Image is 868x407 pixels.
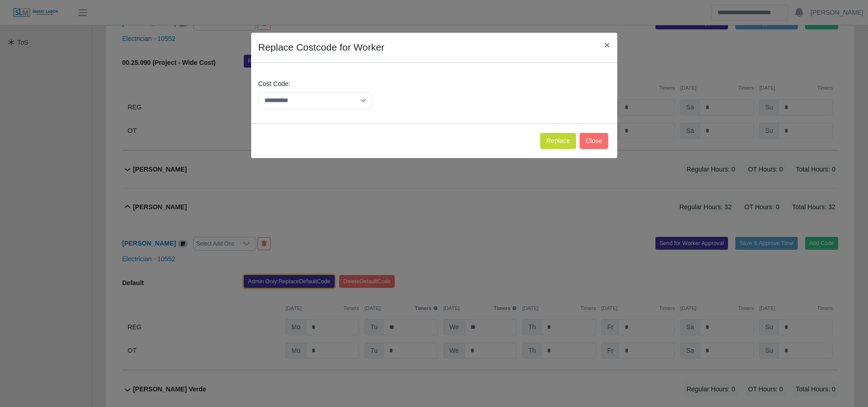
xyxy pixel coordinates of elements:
button: Replace [540,133,576,149]
label: Cost Code: [258,79,291,89]
button: Close [580,133,608,149]
h4: Replace Costcode for Worker [258,40,385,55]
span: × [604,40,610,50]
button: Close [597,33,617,57]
